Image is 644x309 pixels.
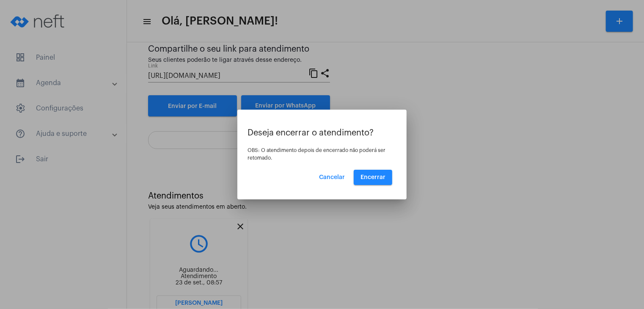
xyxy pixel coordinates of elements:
p: Deseja encerrar o atendimento? [248,128,396,138]
span: Encerrar [361,174,385,180]
span: Cancelar [319,174,345,180]
button: Cancelar [312,170,352,185]
span: OBS: O atendimento depois de encerrado não poderá ser retomado. [248,148,385,160]
button: Encerrar [354,170,392,185]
